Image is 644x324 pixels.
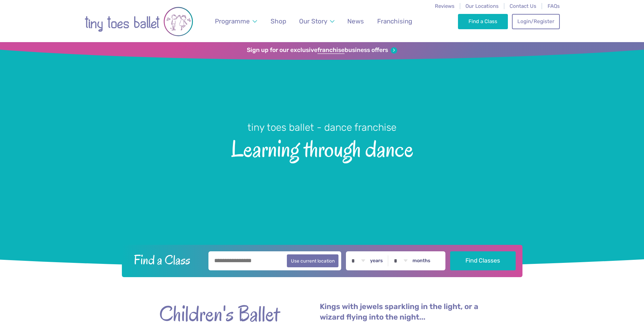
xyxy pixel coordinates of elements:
span: Franchising [377,17,412,25]
a: Programme [211,13,260,29]
h2: Find a Class [128,251,204,268]
label: years [370,258,383,264]
a: Franchising [374,13,415,29]
span: Shop [271,17,286,25]
button: Find Classes [450,251,516,270]
small: tiny toes ballet - dance franchise [247,122,397,133]
span: News [347,17,364,25]
a: Shop [267,13,289,29]
a: Find a Class [458,14,508,29]
span: Our Story [299,17,327,25]
a: News [344,13,367,29]
a: FAQs [548,3,560,9]
label: months [412,258,430,264]
a: Reviews [435,3,455,9]
a: Our Locations [465,3,499,9]
a: Contact Us [510,3,536,9]
a: Sign up for our exclusivefranchisebusiness offers [247,47,397,54]
a: Login/Register [512,14,559,29]
strong: franchise [317,47,345,54]
span: Programme [215,17,250,25]
a: Our Story [296,13,337,29]
span: Learning through dance [12,134,632,162]
button: Use current location [287,254,339,267]
img: tiny toes ballet [85,4,193,39]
